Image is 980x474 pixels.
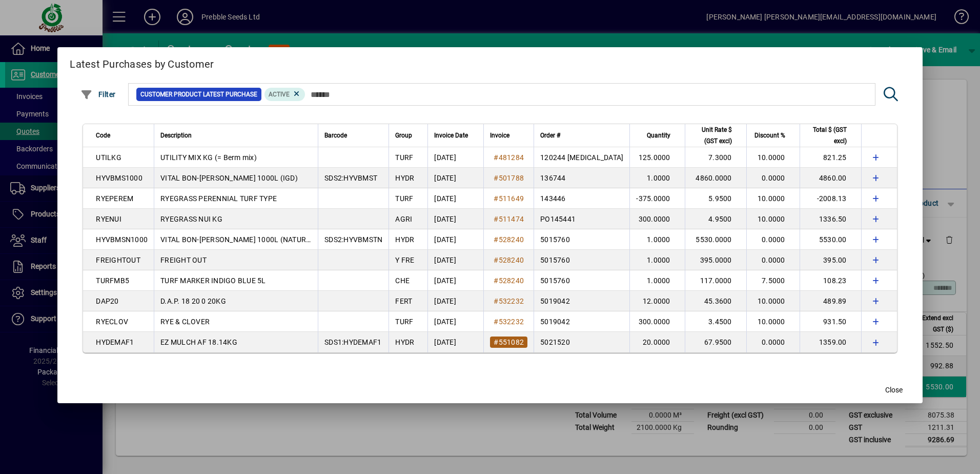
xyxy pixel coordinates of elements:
span: 528240 [499,256,524,264]
td: 1.0000 [629,250,684,270]
td: 108.23 [800,270,861,291]
td: 143446 [534,188,629,209]
td: 1359.00 [800,332,861,352]
td: 5015760 [534,229,629,250]
td: PO145441 [534,209,629,229]
span: Filter [80,90,116,98]
td: 10.0000 [746,147,800,168]
td: 7.3000 [685,147,746,168]
td: [DATE] [427,332,483,352]
span: Customer Product Latest Purchase [140,89,257,100]
td: 1.0000 [629,168,684,188]
td: 5015760 [534,250,629,270]
td: 5530.0000 [685,229,746,250]
td: 136744 [534,168,629,188]
td: [DATE] [427,291,483,311]
span: EZ MULCH AF 18.14KG [160,338,237,346]
td: 10.0000 [746,311,800,332]
td: [DATE] [427,147,483,168]
a: #511649 [490,193,527,204]
td: [DATE] [427,250,483,270]
span: RYE & CLOVER [160,318,210,326]
span: AGRI [395,215,412,223]
a: #528240 [490,275,527,286]
span: DAP20 [96,297,118,305]
td: 1336.50 [800,209,861,229]
span: FERT [395,297,412,305]
td: 4860.0000 [685,168,746,188]
td: 395.0000 [685,250,746,270]
a: #481284 [490,152,527,163]
td: 1.0000 [629,270,684,291]
td: 117.0000 [685,270,746,291]
td: [DATE] [427,311,483,332]
div: Barcode [324,130,382,141]
span: # [494,194,498,203]
span: Y FRE [395,256,414,264]
td: [DATE] [427,168,483,188]
a: #511474 [490,213,527,225]
div: Order # [540,130,623,141]
div: Description [160,130,312,141]
span: 501788 [499,174,524,182]
td: [DATE] [427,209,483,229]
button: Close [877,381,910,399]
span: FREIGHT OUT [160,256,207,264]
td: 0.0000 [746,168,800,188]
td: 12.0000 [629,291,684,311]
span: FREIGHTOUT [96,256,140,264]
span: RYENUI [96,215,121,223]
td: 5021520 [534,332,629,352]
td: 0.0000 [746,250,800,270]
div: Invoice [490,130,527,141]
span: SDS2:HYVBMSTN [324,235,382,244]
div: Quantity [636,130,679,141]
span: Description [160,130,192,141]
td: 120244 [MEDICAL_DATA] [534,147,629,168]
td: 10.0000 [746,291,800,311]
span: SDS2:HYVBMST [324,174,377,182]
div: Invoice Date [434,130,477,141]
td: 821.25 [800,147,861,168]
a: #501788 [490,172,527,184]
td: -2008.13 [800,188,861,209]
td: 4.9500 [685,209,746,229]
span: UTILITY MIX KG (= Berm mix) [160,153,257,162]
div: Unit Rate $ (GST excl) [691,124,741,147]
span: VITAL BON-[PERSON_NAME] 1000L (NATURAL) [160,235,318,244]
span: HYDEMAF1 [96,338,134,346]
span: 551082 [499,338,524,346]
td: [DATE] [427,270,483,291]
td: 20.0000 [629,332,684,352]
mat-chip: Product Activation Status: Active [264,88,305,101]
span: UTILKG [96,153,121,162]
span: # [494,256,498,264]
span: Quantity [647,130,670,141]
span: 481284 [499,153,524,162]
td: 10.0000 [746,209,800,229]
td: 3.4500 [685,311,746,332]
td: 1.0000 [629,229,684,250]
span: Discount % [754,130,785,141]
td: 489.89 [800,291,861,311]
div: Discount % [753,130,794,141]
span: Code [96,130,110,141]
span: RYEGRASS NUI KG [160,215,222,223]
span: Active [269,91,290,98]
span: 511474 [499,215,524,223]
span: Barcode [324,130,347,141]
span: HYVBMSN1000 [96,235,148,244]
a: #532232 [490,316,527,327]
span: 528240 [499,276,524,285]
span: 528240 [499,235,524,244]
span: RYECLOV [96,318,128,326]
span: HYDR [395,338,414,346]
span: # [494,318,498,326]
td: 5.9500 [685,188,746,209]
td: 395.00 [800,250,861,270]
span: # [494,297,498,305]
button: Filter [78,85,118,104]
td: 0.0000 [746,332,800,352]
span: HYDR [395,235,414,244]
span: TURF MARKER INDIGO BLUE 5L [160,276,266,285]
